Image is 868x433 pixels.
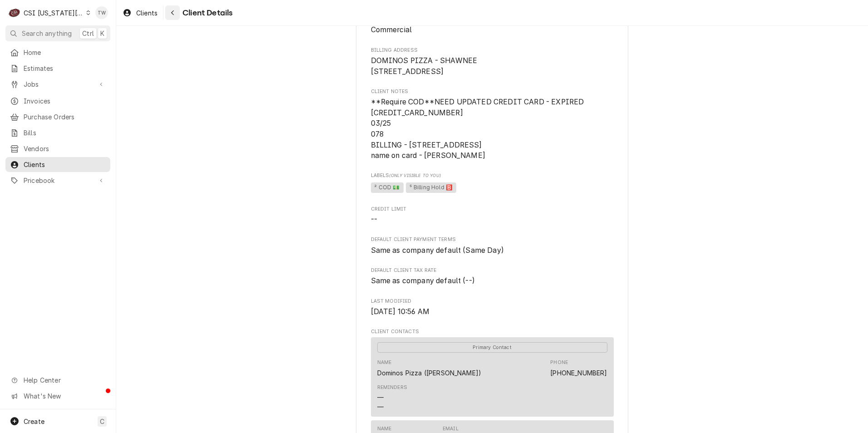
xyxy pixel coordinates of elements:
a: Home [5,45,110,60]
div: CSI Kansas City's Avatar [8,6,21,19]
div: Client Notes [371,88,614,161]
span: Same as company default (Same Day) [371,246,504,255]
span: -- [371,215,377,224]
div: Dominos Pizza ([PERSON_NAME]) [377,368,482,378]
span: Labels [371,172,614,179]
span: K [100,29,104,38]
a: Invoices [5,93,110,108]
span: Pricebook [24,176,92,185]
div: Reminders [377,384,407,391]
span: Create [24,418,44,425]
a: Bills [5,125,110,140]
span: Help Center [24,375,105,385]
div: TW [95,6,108,19]
span: Last Modified [371,298,614,305]
span: DOMINOS PIZZA - SHAWNEE [STREET_ADDRESS] [371,56,478,76]
span: Vendors [24,144,106,153]
a: Go to What's New [5,389,110,403]
span: Industry Type [371,25,614,35]
a: Estimates [5,61,110,76]
div: Email [443,425,459,433]
span: Bills [24,128,106,138]
span: C [100,417,104,426]
div: Phone [550,359,568,366]
div: — [377,402,384,412]
div: [object Object] [371,172,614,194]
a: Clients [119,5,161,20]
span: Default Client Tax Rate [371,267,614,274]
span: [DATE] 10:56 AM [371,307,429,316]
div: CSI [US_STATE][GEOGRAPHIC_DATA] [24,8,84,18]
span: ⁵ Billing Hold 🅱️ [406,182,456,193]
div: Name [377,425,392,433]
span: Credit Limit [371,214,614,225]
div: Default Client Payment Terms [371,236,614,256]
div: Phone [550,359,607,377]
a: Go to Jobs [5,77,110,92]
div: Billing Address [371,47,614,77]
span: (Only Visible to You) [389,173,440,178]
span: Default Client Payment Terms [371,236,614,243]
span: Default Client Payment Terms [371,245,614,256]
div: Tori Warrick's Avatar [95,6,108,19]
button: Navigate back [165,5,180,20]
button: Search anythingCtrlK [5,25,110,41]
span: Clients [24,160,106,169]
a: Purchase Orders [5,109,110,124]
span: Client Contacts [371,328,614,335]
span: Search anything [22,29,72,38]
div: Contact [371,337,614,417]
span: Commercial [371,25,412,34]
div: Name [377,359,392,366]
a: Clients [5,157,110,172]
span: **Require COD**NEED UPDATED CREDIT CARD - EXPIRED [CREDIT_CARD_NUMBER] 03/25 078 BILLING - [STREE... [371,98,584,160]
span: What's New [24,391,105,401]
div: Default Client Tax Rate [371,267,614,286]
div: — [377,393,384,402]
span: ² COD 💵 [371,182,404,193]
span: Purchase Orders [24,112,106,122]
div: Name [377,359,482,377]
span: Client Notes [371,88,614,95]
span: Client Notes [371,97,614,161]
span: Invoices [24,96,106,106]
span: Primary Contact [377,342,607,353]
div: Credit Limit [371,206,614,225]
span: Ctrl [82,29,94,38]
span: Billing Address [371,47,614,54]
span: Home [24,48,106,57]
a: Go to Pricebook [5,173,110,188]
span: Estimates [24,64,106,73]
span: Billing Address [371,55,614,77]
span: Clients [136,8,158,18]
div: C [8,6,21,19]
a: [PHONE_NUMBER] [550,369,607,377]
a: Vendors [5,141,110,156]
span: Same as company default (--) [371,276,475,285]
span: Default Client Tax Rate [371,276,614,286]
div: Reminders [377,384,407,412]
span: Last Modified [371,306,614,317]
span: Client Details [180,7,232,19]
span: [object Object] [371,181,614,195]
div: Last Modified [371,298,614,317]
div: Primary [377,342,607,353]
a: Go to Help Center [5,373,110,388]
span: Credit Limit [371,206,614,213]
span: Jobs [24,79,92,89]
